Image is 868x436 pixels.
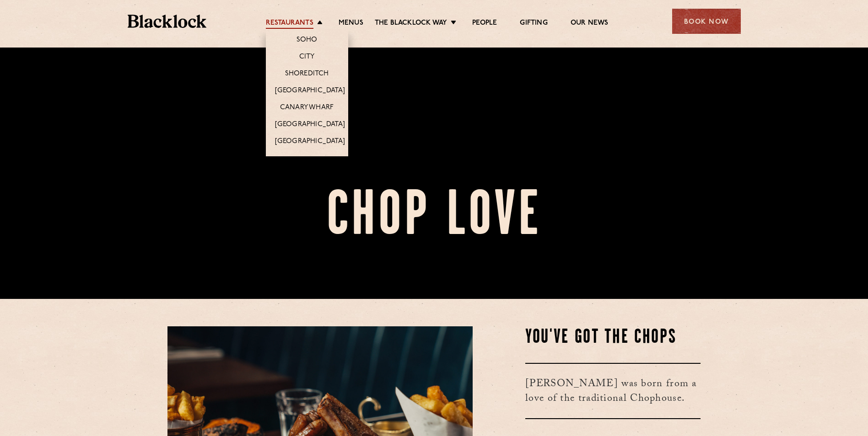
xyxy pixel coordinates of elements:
a: People [472,19,497,29]
h3: [PERSON_NAME] was born from a love of the traditional Chophouse. [525,363,701,419]
a: Gifting [520,19,547,29]
a: Our News [571,19,609,29]
a: Menus [339,19,363,29]
img: BL_Textured_Logo-footer-cropped.svg [128,15,207,28]
a: [GEOGRAPHIC_DATA] [275,86,345,96]
a: City [299,53,315,63]
a: The Blacklock Way [375,19,447,29]
div: Book Now [672,9,741,34]
a: [GEOGRAPHIC_DATA] [275,120,345,130]
a: Restaurants [266,19,313,29]
a: Soho [297,36,318,46]
a: Shoreditch [285,69,329,80]
h2: You've Got The Chops [525,326,701,349]
a: [GEOGRAPHIC_DATA] [275,137,345,147]
a: Canary Wharf [280,103,334,113]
